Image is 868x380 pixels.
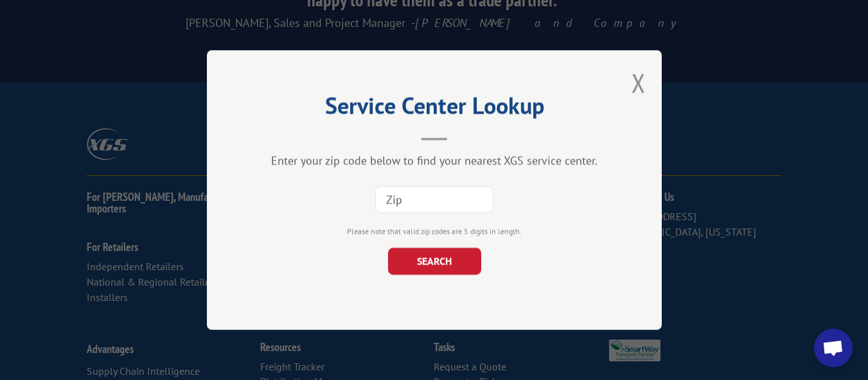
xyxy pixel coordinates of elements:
div: Enter your zip code below to find your nearest XGS service center. [271,153,598,168]
h2: Service Center Lookup [271,97,598,121]
input: Zip [375,186,493,213]
div: Open chat [814,329,853,367]
button: SEARCH [387,248,481,275]
div: Please note that valid zip codes are 5 digits in length. [271,226,598,237]
button: Close modal [632,66,646,100]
